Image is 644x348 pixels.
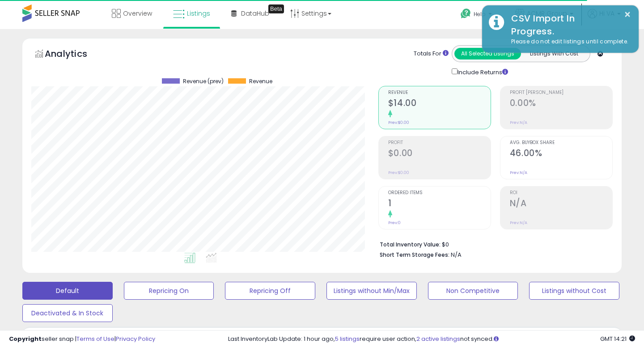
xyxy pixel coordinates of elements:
b: Short Term Storage Fees: [380,251,449,259]
button: Listings without Min/Max [326,282,417,300]
span: Listings [187,9,210,18]
button: Repricing On [124,282,214,300]
span: Revenue [249,78,272,85]
span: Help [474,10,486,18]
h2: $14.00 [388,98,491,110]
span: Revenue [388,90,491,95]
button: Listings without Cost [529,282,619,300]
span: Profit [388,140,491,145]
small: Prev: N/A [510,170,527,175]
span: Avg. Buybox Share [510,140,612,145]
button: Repricing Off [225,282,315,300]
h2: 0.00% [510,98,612,110]
button: All Selected Listings [454,48,521,59]
button: Listings With Cost [521,48,587,59]
span: Ordered Items [388,191,491,195]
span: ROI [510,191,612,195]
div: CSV Import In Progress. [504,12,632,38]
button: × [624,9,631,20]
a: Terms of Use [76,335,114,343]
h2: $0.00 [388,148,491,160]
div: Tooltip anchor [268,4,284,13]
a: 5 listings [335,335,360,343]
h2: 46.00% [510,148,612,160]
small: Prev: 0 [388,220,401,225]
small: Prev: $0.00 [388,170,409,175]
a: 2 active listings [416,335,460,343]
div: Last InventoryLab Update: 1 hour ago, require user action, not synced. [228,335,635,344]
small: Prev: $0.00 [388,120,409,125]
small: Prev: N/A [510,220,527,225]
b: Total Inventory Value: [380,241,441,248]
span: DataHub [241,9,269,18]
h5: Analytics [45,47,105,62]
a: Privacy Policy [116,335,155,343]
span: N/A [451,250,462,259]
span: Profit [PERSON_NAME] [510,90,612,95]
button: Default [22,282,113,300]
strong: Copyright [9,335,42,343]
h2: N/A [510,198,612,210]
span: Overview [123,9,152,18]
span: Revenue (prev) [183,78,224,85]
div: Totals For [414,50,449,58]
div: seller snap | | [9,335,155,344]
span: 2025-10-9 14:21 GMT [600,335,635,343]
div: Please do not edit listings until complete. [504,38,632,46]
a: Help [453,1,501,29]
button: Deactivated & In Stock [22,304,113,322]
div: Include Returns [445,67,519,77]
button: Non Competitive [428,282,518,300]
h2: 1 [388,198,491,210]
small: Prev: N/A [510,120,527,125]
li: $0 [380,238,606,249]
i: Get Help [460,8,471,19]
